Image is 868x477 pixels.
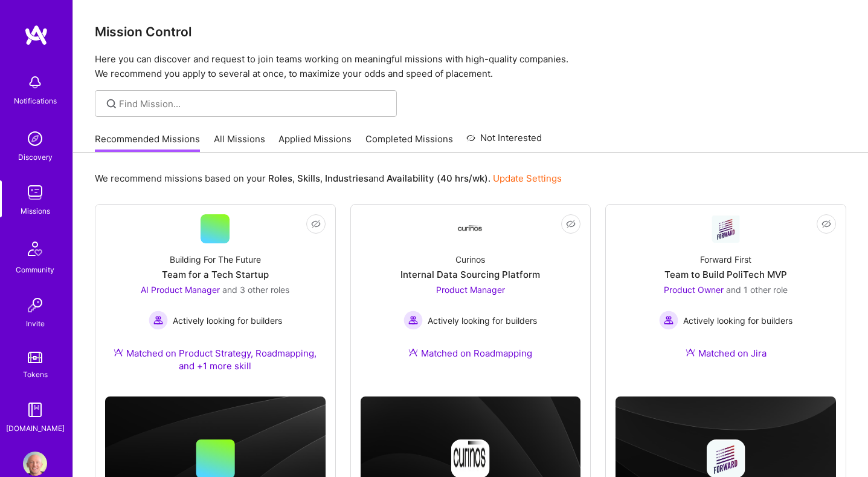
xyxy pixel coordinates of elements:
[23,180,47,205] img: teamwork
[365,133,453,153] a: Completed Missions
[456,225,485,233] img: Company Logo
[726,285,788,295] span: and 1 other role
[95,172,562,185] p: We recommend missions based on your , , and .
[664,285,724,295] span: Product Owner
[566,219,576,229] i: icon EyeClosed
[20,452,50,476] a: User Avatar
[683,314,792,327] span: Actively looking for builders
[26,317,45,330] div: Invite
[28,352,42,363] img: tokens
[6,422,65,435] div: [DOMAIN_NAME]
[821,219,831,229] i: icon EyeClosed
[173,314,282,327] span: Actively looking for builders
[387,173,488,184] b: Availability (40 hrs/wk)
[616,214,836,374] a: Company LogoForward FirstTeam to Build PoliTech MVPProduct Owner and 1 other roleActively looking...
[18,151,53,163] div: Discovery
[14,94,57,107] div: Notifications
[403,311,423,330] img: Actively looking for builders
[149,311,168,330] img: Actively looking for builders
[466,131,542,153] a: Not Interested
[141,285,220,295] span: AI Product Manager
[493,173,562,184] a: Update Settings
[23,368,48,381] div: Tokens
[105,214,326,387] a: Building For The FutureTeam for a Tech StartupAI Product Manager and 3 other rolesActively lookin...
[104,97,118,111] i: icon SearchGrey
[114,347,123,357] img: Ateam Purple Icon
[23,70,47,94] img: bell
[659,311,678,330] img: Actively looking for builders
[23,293,47,317] img: Invite
[297,173,320,184] b: Skills
[400,268,540,281] div: Internal Data Sourcing Platform
[162,268,269,281] div: Team for a Tech Startup
[16,263,54,276] div: Community
[278,133,352,153] a: Applied Missions
[170,253,261,266] div: Building For The Future
[664,268,787,281] div: Team to Build PoliTech MVP
[119,97,388,110] input: Find Mission...
[325,173,368,184] b: Industries
[105,347,326,372] div: Matched on Product Strategy, Roadmapping, and +1 more skill
[686,347,695,357] img: Ateam Purple Icon
[21,205,50,217] div: Missions
[24,24,48,46] img: logo
[214,133,265,153] a: All Missions
[686,347,767,360] div: Matched on Jira
[455,253,485,266] div: Curinos
[95,24,846,39] h3: Mission Control
[21,234,50,263] img: Community
[268,173,292,184] b: Roles
[23,452,47,476] img: User Avatar
[428,314,537,327] span: Actively looking for builders
[95,133,200,153] a: Recommended Missions
[700,253,751,266] div: Forward First
[95,52,846,81] p: Here you can discover and request to join teams working on meaningful missions with high-quality ...
[222,285,289,295] span: and 3 other roles
[408,347,532,360] div: Matched on Roadmapping
[23,127,47,151] img: discovery
[436,285,505,295] span: Product Manager
[408,347,418,357] img: Ateam Purple Icon
[361,214,581,374] a: Company LogoCurinosInternal Data Sourcing PlatformProduct Manager Actively looking for buildersAc...
[23,398,47,422] img: guide book
[712,215,741,243] img: Company Logo
[311,219,321,229] i: icon EyeClosed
